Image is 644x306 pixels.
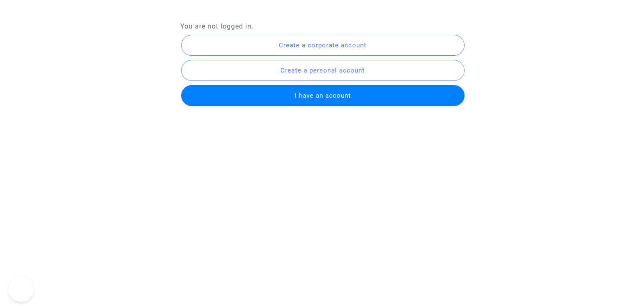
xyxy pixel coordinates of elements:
[8,277,34,302] iframe: Help Scout Beacon - Open
[180,66,465,74] a: Create a personal account
[181,85,465,106] button: I have an account
[180,21,464,31] p: You are not logged in.
[280,67,365,74] span: Create a personal account
[295,92,351,99] span: I have an account
[181,35,465,56] button: Create a corporate account
[181,60,465,81] button: Create a personal account
[279,41,366,49] span: Create a corporate account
